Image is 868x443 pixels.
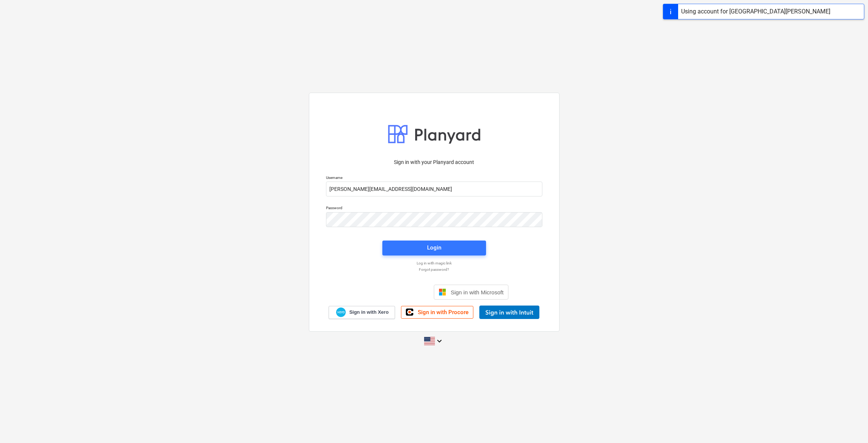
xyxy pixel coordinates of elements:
[418,309,469,316] span: Sign in with Procore
[451,289,504,295] span: Sign in with Microsoft
[435,337,444,346] i: keyboard_arrow_down
[427,243,441,253] div: Login
[329,306,395,319] a: Sign in with Xero
[681,7,830,16] div: Using account for [GEOGRAPHIC_DATA][PERSON_NAME]
[401,306,473,319] a: Sign in with Procore
[349,309,388,316] span: Sign in with Xero
[356,284,432,300] iframe: Sign in with Google Button
[322,267,546,272] a: Forgot password?
[322,261,546,266] a: Log in with magic link
[326,205,542,212] p: Password
[326,175,542,182] p: Username
[382,241,486,255] button: Login
[336,307,346,317] img: Xero logo
[326,158,542,166] p: Sign in with your Planyard account
[326,182,542,196] input: Username
[439,288,446,296] img: Microsoft logo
